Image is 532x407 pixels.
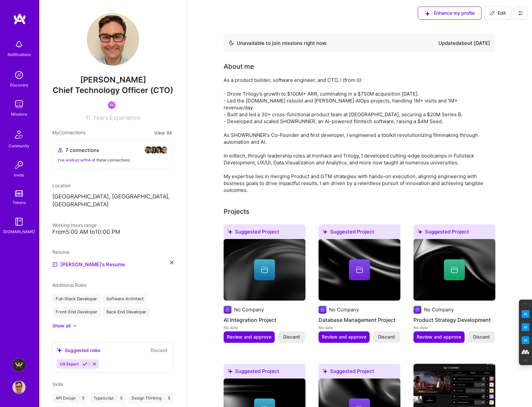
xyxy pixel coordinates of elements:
button: Review and approve [319,331,370,342]
div: About me [224,62,254,71]
img: Availability [229,40,234,46]
img: avatar [150,146,157,154]
i: icon SuggestedTeams [425,11,430,16]
i: Accept [83,361,87,366]
img: avatar [155,146,163,154]
div: From 5:00 AM to 10:00 PM [52,229,174,235]
i: icon SuggestedTeams [228,369,232,374]
a: A.Team - Grow A.Team's Community & Demand [11,359,27,372]
i: icon SuggestedTeams [417,229,422,234]
div: Software Architect [103,294,147,304]
img: discovery [12,68,26,82]
img: User Avatar [87,13,139,65]
div: [DOMAIN_NAME] [3,228,35,235]
span: | [164,396,165,401]
div: Show all [52,323,70,329]
button: 7 connectionsavataravataravataravatarI've worked with4 of these connections [52,140,174,169]
img: Key Point Extractor icon [522,310,529,318]
div: Suggested Project [224,364,305,381]
img: teamwork [12,98,26,111]
div: Front-End Developer [52,307,101,317]
img: avatar [160,146,168,154]
div: Unavailable to join missions right now. [229,39,327,47]
i: Reject [92,361,97,366]
div: No Company [329,306,359,313]
div: Suggested Project [413,224,495,242]
div: No date [224,324,305,331]
button: Review and approve [413,331,465,342]
span: Edit [490,10,506,16]
img: Company logo [319,306,326,314]
span: Review and approve [227,334,271,340]
div: Full-Stack Developer [52,294,100,304]
i: icon Collaborator [58,148,63,153]
div: Tokens [12,199,26,206]
div: Notifications [8,51,31,58]
div: Suggested Project [224,224,305,242]
div: I've of these connections [58,157,168,163]
span: UX Expert [60,361,79,366]
div: No date [319,324,400,331]
i: icon SuggestedTeams [322,369,327,374]
img: guide book [12,215,26,228]
i: icon SuggestedTeams [322,229,327,234]
img: Been on Mission [108,101,116,109]
div: Suggested Project [319,364,400,381]
img: avatar [144,146,152,154]
span: Review and approve [322,334,366,340]
h4: Database Management Project [319,316,400,324]
div: Location [52,182,174,189]
span: Skills [52,381,63,387]
div: Discovery [10,82,28,88]
button: Discard [468,331,495,342]
img: Company logo [413,306,421,314]
div: Suggested roles [57,347,101,354]
span: Enhance my profile [425,10,475,16]
img: Email Tone Analyzer icon [522,323,529,331]
h4: AI Integration Project [224,316,305,324]
button: Enhance my profile [418,7,482,20]
button: Review and approve [224,331,275,342]
span: Working hours range [52,222,97,228]
img: Company logo [224,306,231,314]
button: Edit [484,7,511,20]
img: bell [12,38,26,51]
span: Discard [378,334,395,340]
div: Community [9,142,29,149]
span: | [78,396,80,401]
div: Design Thinking 5 [128,393,174,403]
span: [PERSON_NAME] [52,75,174,85]
div: Missions [11,111,27,118]
span: Resume [52,249,69,255]
span: Review and approve [417,334,461,340]
button: Discard [278,331,305,342]
span: Chief Technology Officer (CTO) [53,85,173,95]
div: No date [413,324,495,331]
span: 11 [85,114,91,121]
span: | [116,396,118,401]
i: icon SuggestedTeams [228,229,232,234]
button: View All [152,129,174,137]
div: Updated about [DATE] [438,39,490,47]
h4: Product Strategy Development [413,316,495,324]
img: Invite [12,158,26,172]
div: Projects [224,207,249,216]
span: Additional Roles [52,282,86,288]
span: Discard [473,334,490,340]
span: 7 connections [65,147,99,154]
button: Discard [149,346,169,354]
img: User Avatar [12,381,26,394]
div: TypeScript 5 [90,393,126,403]
span: My Connections [52,129,85,137]
a: User Avatar [11,381,27,394]
span: Discard [283,334,300,340]
div: No Company [234,306,264,313]
img: tokens [15,190,23,196]
span: worked with 4 [65,157,91,162]
button: Discard [373,331,400,342]
div: Back-End Developer [103,307,150,317]
div: Invite [14,172,24,178]
img: cover [413,239,495,301]
img: cover [319,239,400,301]
img: A.Team - Grow A.Team's Community & Demand [12,359,26,372]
